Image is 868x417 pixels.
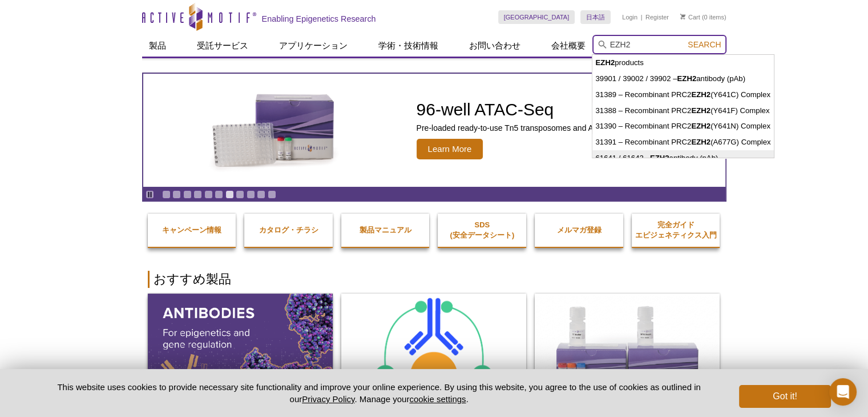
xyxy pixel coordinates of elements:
button: Search [684,39,724,50]
a: Go to slide 4 [193,190,202,199]
a: Go to slide 10 [257,190,265,199]
a: 会社概要 [544,35,592,57]
a: メルマガ登録 [535,214,623,247]
h2: Enabling Epigenetics Research [262,14,376,24]
strong: EZH2 [691,138,710,146]
button: Got it! [739,385,830,408]
h2: おすすめ製品 [148,271,721,288]
h2: 96-well ATAC-Seq [417,101,665,118]
li: 31390 – Recombinant PRC2 (Y641N) Complex [592,118,773,134]
a: Privacy Policy [302,394,354,404]
strong: EZH2 [595,58,615,67]
a: Toggle autoplay [146,190,154,199]
a: 完全ガイドエピジェネティクス入門 [632,209,720,252]
p: This website uses cookies to provide necessary site functionality and improve your online experie... [38,381,721,405]
input: Keyword, Cat. No. [592,35,726,54]
a: アプリケーション [272,35,354,57]
a: Go to slide 3 [183,190,192,199]
a: キャンペーン情報 [148,214,236,247]
li: 31389 – Recombinant PRC2 (Y641C) Complex [592,87,773,103]
a: Cart [680,13,700,21]
article: 96-well ATAC-Seq [143,74,725,187]
a: Go to slide 1 [162,190,171,199]
li: products [592,55,773,71]
a: Register [645,13,669,21]
strong: EZH2 [691,106,710,115]
li: 31391 – Recombinant PRC2 (A677G) Complex [592,134,773,150]
span: Learn More [417,139,483,159]
a: Go to slide 11 [268,190,276,199]
button: cookie settings [409,394,466,404]
li: 61641 / 61642 – antibody (pAb) [592,150,773,166]
img: All Antibodies [148,294,333,406]
a: 製品 [142,35,173,57]
a: Go to slide 9 [247,190,255,199]
strong: メルマガ登録 [556,226,601,234]
span: Search [688,40,721,49]
div: Open Intercom Messenger [829,378,857,406]
img: ChIC/CUT&RUN Assay Kit [341,294,526,406]
p: Pre-loaded ready-to-use Tn5 transposomes and ATAC-Seq Buffer Set. [417,123,665,133]
a: カタログ・チラシ [244,214,333,247]
strong: カタログ・チラシ [259,226,318,234]
strong: 製品マニュアル [360,226,411,234]
a: Go to slide 2 [172,190,181,199]
strong: EZH2 [677,74,696,83]
a: Go to slide 7 [225,190,234,199]
a: 日本語 [580,10,611,24]
img: Active Motif Kit photo [203,87,345,173]
a: Go to slide 6 [215,190,223,199]
a: Login [622,13,637,21]
a: Go to slide 8 [236,190,244,199]
a: 製品マニュアル [341,214,430,247]
img: Your Cart [680,14,685,19]
strong: EZH2 [691,122,710,130]
img: DNA Library Prep Kit for Illumina [535,294,720,406]
a: [GEOGRAPHIC_DATA] [498,10,575,24]
a: 受託サービス [190,35,255,57]
a: 学術・技術情報 [372,35,445,57]
strong: 完全ガイド エピジェネティクス入門 [635,220,717,239]
strong: キャンペーン情報 [162,226,221,234]
li: 31388 – Recombinant PRC2 (Y641F) Complex [592,103,773,119]
strong: EZH2 [650,154,669,162]
strong: EZH2 [691,90,710,99]
a: お問い合わせ [462,35,527,57]
a: SDS(安全データシート) [438,209,526,252]
a: Active Motif Kit photo 96-well ATAC-Seq Pre-loaded ready-to-use Tn5 transposomes and ATAC-Seq Buf... [143,74,725,187]
strong: SDS (安全データシート) [450,220,514,239]
li: | [641,10,643,24]
a: Go to slide 5 [204,190,213,199]
li: 39901 / 39002 / 39902 – antibody (pAb) [592,71,773,87]
li: (0 items) [680,10,726,24]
